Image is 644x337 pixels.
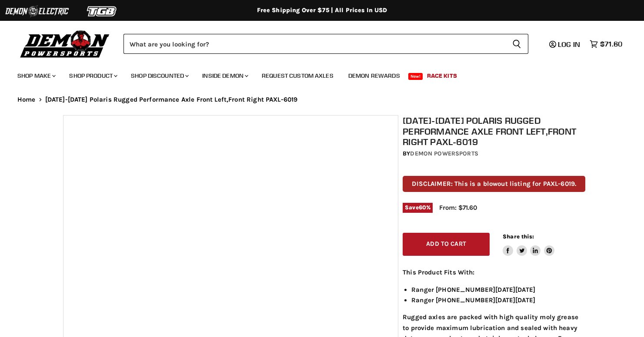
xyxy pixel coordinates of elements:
span: Save % [403,203,433,212]
a: $71.60 [585,38,627,50]
div: by [403,149,585,159]
a: Demon Rewards [342,67,407,85]
span: $71.60 [600,40,622,48]
form: Product [123,34,528,54]
span: Add to cart [426,240,466,248]
span: 60 [419,204,426,211]
span: [DATE]-[DATE] Polaris Rugged Performance Axle Front Left,Front Right PAXL-6019 [45,96,298,103]
a: Demon Powersports [410,150,478,157]
p: DISCLAIMER: This is a blowout listing for PAXL-6019. [403,176,585,192]
aside: Share this: [503,233,554,256]
img: Demon Powersports [17,28,113,59]
p: This Product Fits With: [403,267,585,278]
a: Home [17,96,36,103]
button: Search [505,34,528,54]
li: Ranger [PHONE_NUMBER][DATE][DATE] [411,295,585,305]
button: Add to cart [403,233,490,256]
span: New! [408,73,423,80]
a: Log in [545,40,585,48]
span: Share this: [503,233,534,240]
a: Request Custom Axles [255,67,340,85]
span: From: $71.60 [439,204,477,211]
li: Ranger [PHONE_NUMBER][DATE][DATE] [411,284,585,295]
span: Log in [558,40,580,49]
a: Inside Demon [196,67,254,85]
ul: Main menu [11,63,620,85]
a: Race Kits [420,67,464,85]
a: Shop Discounted [124,67,194,85]
h1: [DATE]-[DATE] Polaris Rugged Performance Axle Front Left,Front Right PAXL-6019 [403,115,585,147]
img: Demon Electric Logo 2 [4,3,70,20]
input: Search [123,34,505,54]
img: TGB Logo 2 [70,3,135,20]
a: Shop Make [11,67,61,85]
a: Shop Product [63,67,123,85]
